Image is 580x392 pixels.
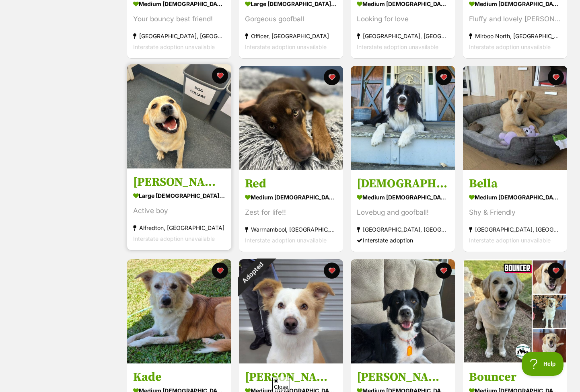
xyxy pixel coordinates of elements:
a: Red medium [DEMOGRAPHIC_DATA] Dog Zest for life!! Warrnambool, [GEOGRAPHIC_DATA] Interstate adopt... [239,170,343,252]
div: large [DEMOGRAPHIC_DATA] Dog [133,190,225,201]
img: Lara [351,259,455,363]
button: favourite [324,263,340,279]
div: Fluffy and lovely [PERSON_NAME] [469,14,561,25]
h3: Bella [469,176,561,191]
a: Adopted [239,357,343,365]
h3: [PERSON_NAME] [133,174,225,190]
button: favourite [548,263,564,279]
div: Interstate adoption [357,235,449,246]
div: Warrnambool, [GEOGRAPHIC_DATA] [245,224,337,235]
img: Marshall [239,259,343,363]
a: [DEMOGRAPHIC_DATA] medium [DEMOGRAPHIC_DATA] Dog Lovebug and goofball! [GEOGRAPHIC_DATA], [GEOGRA... [351,170,455,252]
button: favourite [436,69,452,85]
h3: [DEMOGRAPHIC_DATA] [357,176,449,191]
div: Mirboo North, [GEOGRAPHIC_DATA] [469,31,561,41]
div: Your bouncy best friend! [133,14,225,25]
div: medium [DEMOGRAPHIC_DATA] Dog [357,191,449,203]
div: Officer, [GEOGRAPHIC_DATA] [245,31,337,41]
h3: [PERSON_NAME] [245,369,337,384]
span: Interstate adoption unavailable [245,237,327,244]
iframe: Help Scout Beacon - Open [522,352,564,376]
img: Bella [463,66,567,170]
div: Shy & Friendly [469,207,561,218]
div: [GEOGRAPHIC_DATA], [GEOGRAPHIC_DATA] [133,31,225,41]
span: Interstate adoption unavailable [133,235,215,242]
span: Interstate adoption unavailable [357,43,438,50]
button: favourite [436,263,452,279]
button: favourite [212,263,228,279]
div: [GEOGRAPHIC_DATA], [GEOGRAPHIC_DATA] [469,224,561,235]
h3: Bouncer [469,369,561,384]
span: Close [272,377,290,391]
div: Looking for love [357,14,449,25]
div: [GEOGRAPHIC_DATA], [GEOGRAPHIC_DATA] [357,31,449,41]
span: Interstate adoption unavailable [469,237,551,244]
img: Bouncer [463,259,567,363]
div: Adopted [228,249,276,297]
div: medium [DEMOGRAPHIC_DATA] Dog [245,191,337,203]
div: Alfredton, [GEOGRAPHIC_DATA] [133,222,225,233]
h3: Kade [133,369,225,384]
div: Zest for life!! [245,207,337,218]
h3: [PERSON_NAME] [357,369,449,384]
img: Kade [127,259,231,363]
div: [GEOGRAPHIC_DATA], [GEOGRAPHIC_DATA] [357,224,449,235]
span: Interstate adoption unavailable [469,43,551,50]
div: Gorgeous goofball [245,14,337,25]
a: Bella medium [DEMOGRAPHIC_DATA] Dog Shy & Friendly [GEOGRAPHIC_DATA], [GEOGRAPHIC_DATA] Interstat... [463,170,567,252]
span: Interstate adoption unavailable [133,43,215,50]
img: Bodhi [351,66,455,170]
div: Active boy [133,205,225,216]
div: medium [DEMOGRAPHIC_DATA] Dog [469,191,561,203]
span: Interstate adoption unavailable [245,43,327,50]
button: favourite [548,69,564,85]
img: Ralph [127,64,231,168]
a: [PERSON_NAME] large [DEMOGRAPHIC_DATA] Dog Active boy Alfredton, [GEOGRAPHIC_DATA] Interstate ado... [127,168,231,250]
img: Red [239,66,343,170]
button: favourite [212,68,228,84]
h3: Red [245,176,337,191]
div: Lovebug and goofball! [357,207,449,218]
button: favourite [324,69,340,85]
